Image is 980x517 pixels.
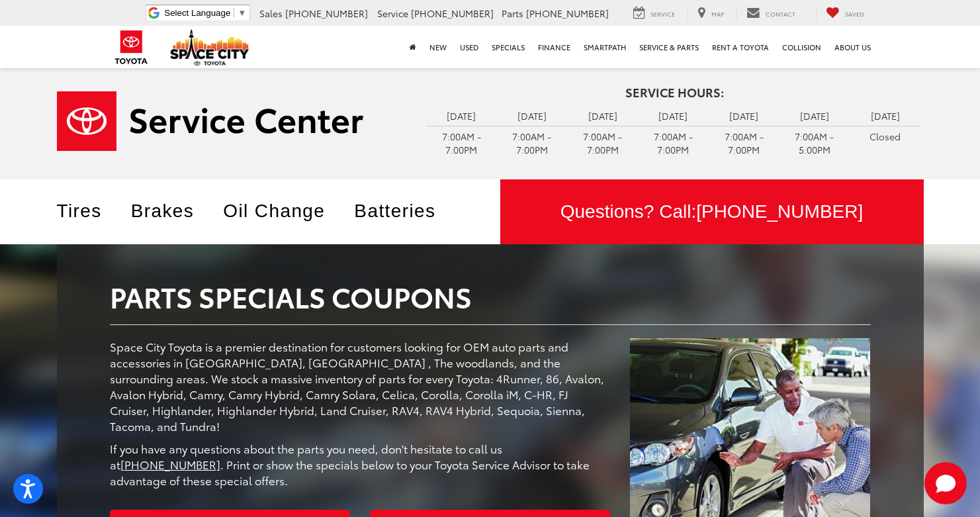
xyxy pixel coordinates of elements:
[426,126,497,160] td: 7:00AM - 7:00PM
[497,106,568,126] td: [DATE]
[688,6,734,21] a: Map
[705,26,776,68] a: Rent a Toyota
[500,179,924,244] div: Questions? Call:
[57,91,363,151] img: Service Center | Space City Toyota in Humble TX
[354,201,455,221] a: Batteries
[164,8,246,18] a: Select Language​
[736,6,805,21] a: Contact
[107,26,156,69] img: Toyota
[567,126,638,160] td: 7:00AM - 7:00PM
[238,8,246,18] span: ▼
[411,7,494,20] span: [PHONE_NUMBER]
[426,106,497,126] td: [DATE]
[423,26,453,68] a: New
[57,91,406,151] a: Service Center | Space City Toyota in Humble TX
[131,201,214,221] a: Brakes
[650,9,675,18] span: Service
[502,7,523,20] span: Parts
[924,462,967,504] svg: Start Chat
[234,8,234,18] span: ​
[403,26,423,68] a: Home
[170,29,249,66] img: Space City Toyota
[780,126,850,160] td: 7:00AM - 5:00PM
[110,281,871,311] h2: Parts Specials Coupons
[497,126,568,160] td: 7:00AM - 7:00PM
[526,7,609,20] span: [PHONE_NUMBER]
[850,106,920,126] td: [DATE]
[845,9,864,18] span: Saved
[110,440,611,488] p: If you have any questions about the parts you need, don't hesitate to call us at . Print or show ...
[711,9,724,18] span: Map
[110,338,611,434] p: Space City Toyota is a premier destination for customers looking for OEM auto parts and accessori...
[377,7,408,20] span: Service
[120,456,220,472] a: [PHONE_NUMBER]
[623,6,685,21] a: Service
[577,26,633,68] a: SmartPath
[924,462,967,504] button: Toggle Chat Window
[500,179,924,244] a: Questions? Call:[PHONE_NUMBER]
[567,106,638,126] td: [DATE]
[780,106,850,126] td: [DATE]
[709,106,780,126] td: [DATE]
[485,26,531,68] a: Specials
[850,126,920,146] td: Closed
[638,126,709,160] td: 7:00AM - 7:00PM
[696,201,863,222] span: [PHONE_NUMBER]
[816,6,874,21] a: My Saved Vehicles
[259,7,283,20] span: Sales
[223,201,345,221] a: Oil Change
[776,26,828,68] a: Collision
[453,26,485,68] a: Used
[766,9,795,18] span: Contact
[531,26,577,68] a: Finance
[164,8,230,18] span: Select Language
[828,26,877,68] a: About Us
[709,126,780,160] td: 7:00AM - 7:00PM
[426,86,924,99] h4: Service Hours:
[285,7,368,20] span: [PHONE_NUMBER]
[633,26,705,68] a: Service & Parts
[57,201,122,221] a: Tires
[638,106,709,126] td: [DATE]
